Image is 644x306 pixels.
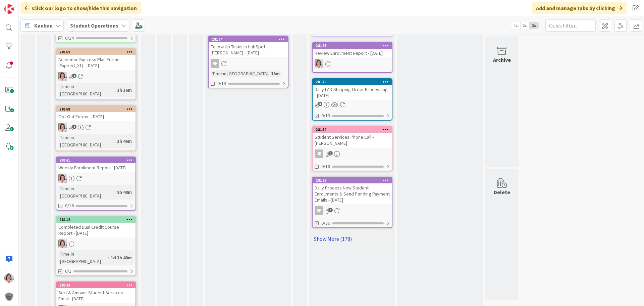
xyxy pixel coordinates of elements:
img: EW [58,239,67,248]
div: Add and manage tabs by clicking [532,2,627,14]
div: 15m [269,70,281,77]
div: Student Services Phone Call - [PERSON_NAME] [313,133,392,147]
div: JR [313,149,392,158]
div: AP [315,206,323,215]
div: 1d 3h 48m [109,254,133,261]
div: EW [313,59,392,68]
div: JR [315,149,323,158]
div: Time in [GEOGRAPHIC_DATA] [58,250,108,265]
div: Delete [494,188,510,196]
div: 3h 46m [115,137,133,145]
span: 2x [520,22,529,29]
div: 8h 48m [115,188,133,196]
div: AP [211,59,219,68]
span: 1 [328,151,333,156]
div: Time in [GEOGRAPHIC_DATA] [58,185,114,200]
div: 28159 [313,127,392,133]
div: AP [209,59,288,68]
span: 2 [328,208,333,212]
div: AP [313,206,392,215]
span: 1 [72,74,76,78]
span: : [114,188,115,196]
div: Academic Success Plan Forms (Expired_X1) - [DATE] [56,55,136,70]
div: Daily Process New Student Enrollments & Send Pending Payment Emails - [DATE] [313,183,392,204]
a: Show More (178) [312,233,392,244]
div: EW [56,239,136,248]
a: 28183Review Enrollment Report - [DATE]EW [312,42,392,73]
span: 3x [529,22,538,29]
div: 28163 [313,177,392,183]
span: 3 [318,102,322,106]
div: 28183 [313,43,392,49]
div: 28161Weekly Enrollment Report - [DATE] [56,157,136,172]
a: 28164Follow Up Tasks in HubSpot - [PERSON_NAME] - [DATE]APTime in [GEOGRAPHIC_DATA]:15m0/13 [208,36,288,88]
div: Time in [GEOGRAPHIC_DATA] [58,134,114,148]
span: 0/36 [321,220,330,227]
span: Kanban [34,21,53,30]
span: 0/14 [65,35,74,42]
div: 28183 [316,43,392,48]
div: 28134 [56,282,136,288]
a: 28161Weekly Enrollment Report - [DATE]EWTime in [GEOGRAPHIC_DATA]:8h 48m0/16 [56,157,136,211]
img: EW [4,273,14,283]
div: 28159 [316,127,392,132]
div: 28161 [56,157,136,163]
div: 28164Follow Up Tasks in HubSpot - [PERSON_NAME] - [DATE] [209,36,288,57]
div: 28161 [59,158,136,163]
a: 28168Opt Out Forms - [DATE]EWTime in [GEOGRAPHIC_DATA]:3h 46m [56,105,136,151]
img: EW [58,72,67,81]
a: 28163Daily Process New Student Enrollments & Send Pending Payment Emails - [DATE]AP0/36 [312,177,392,228]
img: EW [58,174,67,183]
img: EW [58,123,67,132]
div: 28168 [59,107,136,112]
div: Follow Up Tasks in HubSpot - [PERSON_NAME] - [DATE] [209,42,288,57]
div: 28183Review Enrollment Report - [DATE] [313,43,392,57]
div: 28164 [212,37,288,42]
span: : [114,86,115,94]
input: Quick Filter... [545,19,596,32]
div: 28163Daily Process New Student Enrollments & Send Pending Payment Emails - [DATE] [313,177,392,204]
div: Weekly Enrollment Report - [DATE] [56,163,136,172]
span: : [108,254,109,261]
div: 28112 [59,217,136,222]
div: 28112Completed Dual Credit Course Report - [DATE] [56,217,136,237]
span: : [114,137,115,145]
div: 28169 [59,50,136,54]
a: 28169Academic Success Plan Forms (Expired_X1) - [DATE]EWTime in [GEOGRAPHIC_DATA]:3h 36m [56,48,136,100]
div: Opt Out Forms - [DATE] [56,112,136,121]
div: 3h 36m [115,86,133,94]
div: 28163 [316,178,392,183]
div: 28168Opt Out Forms - [DATE] [56,106,136,121]
div: Archive [493,56,511,64]
div: EW [56,123,136,132]
div: 28134Sort & Answer Student Services Email - [DATE] [56,282,136,303]
div: Review Enrollment Report - [DATE] [313,49,392,57]
span: 0/16 [65,202,74,209]
div: 28112 [56,217,136,223]
div: Sort & Answer Student Services Email - [DATE] [56,288,136,303]
b: Student Operations [70,22,118,29]
div: 28169 [56,49,136,55]
div: 28179 [316,80,392,84]
div: 28134 [59,283,136,288]
a: 28179Daily LAD Shipping Order Processing - [DATE]0/13 [312,78,392,121]
div: 28169Academic Success Plan Forms (Expired_X1) - [DATE] [56,49,136,70]
div: Daily LAD Shipping Order Processing - [DATE] [313,85,392,100]
span: 0/13 [217,80,226,87]
span: : [268,70,269,77]
span: 0/1 [65,268,71,275]
span: 1x [511,22,520,29]
div: Time in [GEOGRAPHIC_DATA] [211,70,268,77]
span: 0/13 [321,112,330,119]
img: Visit kanbanzone.com [4,4,14,14]
img: avatar [4,292,14,302]
img: EW [315,59,323,68]
div: 28179Daily LAD Shipping Order Processing - [DATE] [313,79,392,100]
div: Click our logo to show/hide this navigation [20,2,141,14]
div: EW [56,174,136,183]
div: 28164 [209,36,288,42]
div: 28159Student Services Phone Call - [PERSON_NAME] [313,127,392,147]
a: 28112Completed Dual Credit Course Report - [DATE]EWTime in [GEOGRAPHIC_DATA]:1d 3h 48m0/1 [56,216,136,276]
div: 28168 [56,106,136,112]
span: 0/19 [321,163,330,170]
